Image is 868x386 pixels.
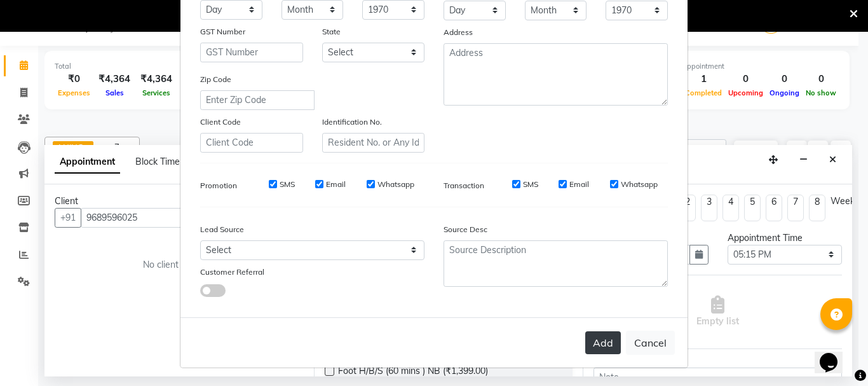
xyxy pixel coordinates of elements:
[200,180,237,191] label: Promotion
[326,179,346,190] label: Email
[377,179,414,190] label: Whatsapp
[585,331,621,354] button: Add
[280,179,295,190] label: SMS
[569,179,589,190] label: Email
[200,266,264,278] label: Customer Referral
[444,224,487,235] label: Source Desc
[322,26,341,38] label: State
[200,26,245,38] label: GST Number
[444,180,484,191] label: Transaction
[200,224,244,235] label: Lead Source
[200,133,303,153] input: Client Code
[200,74,231,85] label: Zip Code
[626,331,675,355] button: Cancel
[322,133,425,153] input: Resident No. or Any Id
[322,116,382,128] label: Identification No.
[523,179,538,190] label: SMS
[200,90,315,110] input: Enter Zip Code
[200,43,303,62] input: GST Number
[444,27,473,38] label: Address
[621,179,658,190] label: Whatsapp
[200,116,241,128] label: Client Code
